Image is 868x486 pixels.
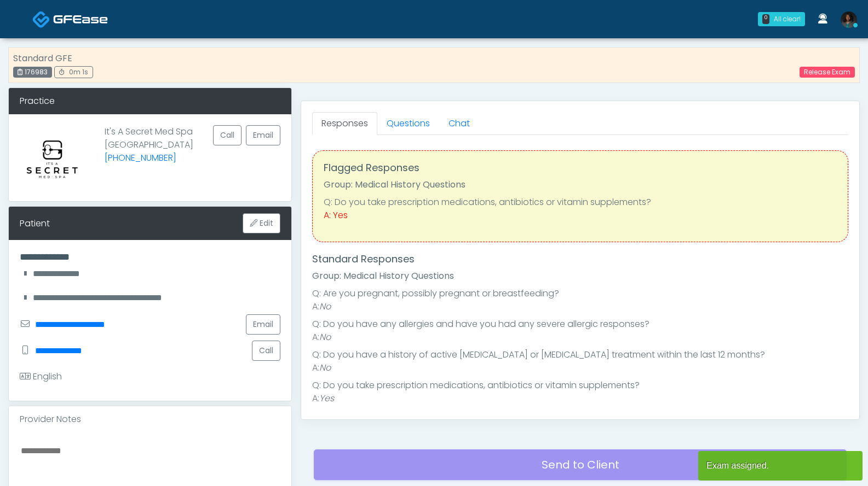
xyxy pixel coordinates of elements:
a: [PHONE_NUMBER] [105,151,176,164]
a: Questions [377,112,439,135]
a: Docovia [32,1,108,37]
li: Q: Are you pregnant, possibly pregnant or breastfeeding? [312,287,848,300]
strong: Standard GFE [13,52,72,65]
a: Responses [312,112,377,135]
li: Q: Do you take prescription medications, antibiotics or vitamin supplements? [324,196,837,209]
em: No [319,331,331,343]
li: A: [312,361,848,374]
em: Yes [319,392,334,405]
strong: Group: Medical History Questions [312,270,454,282]
li: A: [312,300,848,313]
img: Docovia [53,14,108,25]
div: Practice [9,88,291,114]
img: Rukayat Bojuwon [841,11,857,28]
strong: Group: Medical History Questions [324,178,465,191]
a: Release Exam [800,67,855,78]
div: A: Yes [324,209,837,222]
img: Docovia [32,10,50,28]
em: No [319,300,331,313]
li: Q: Do you take prescription medications, antibiotics or vitamin supplements? [312,379,848,392]
span: 0m 1s [69,67,88,77]
li: A: [312,392,848,405]
div: Patient [20,217,50,230]
a: Chat [439,112,479,135]
h4: Flagged Responses [324,162,837,174]
button: Call [213,125,242,145]
em: No [319,361,331,374]
p: It's A Secret Med Spa [GEOGRAPHIC_DATA] [105,125,193,181]
div: English [20,370,62,383]
div: Provider Notes [9,406,291,432]
article: Exam assigned. [698,451,863,481]
button: Edit [243,213,280,233]
div: 176983 [13,67,52,78]
img: Provider image [20,125,85,190]
a: Email [246,125,280,145]
button: Call [252,341,280,361]
div: All clear! [774,14,801,24]
a: 0 All clear! [751,8,812,31]
li: A: [312,331,848,344]
h4: Standard Responses [312,253,848,265]
li: Q: Do you have any allergies and have you had any severe allergic responses? [312,318,848,331]
li: Q: Do you have a history of active [MEDICAL_DATA] or [MEDICAL_DATA] treatment within the last 12 ... [312,348,848,361]
a: Email [246,314,280,335]
div: 0 [762,14,769,24]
